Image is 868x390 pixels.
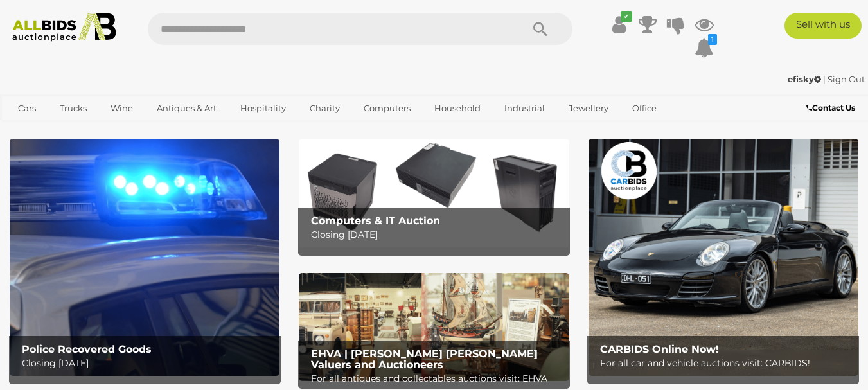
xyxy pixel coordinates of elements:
[610,13,629,36] a: ✔
[311,371,563,387] p: For all antiques and collectables auctions visit: EHVA
[600,355,853,371] p: For all car and vehicle auctions visit: CARBIDS!
[621,11,632,22] i: ✔
[788,74,823,84] a: efisky
[10,98,44,119] a: Cars
[624,98,665,119] a: Office
[299,139,569,247] img: Computers & IT Auction
[301,98,348,119] a: Charity
[708,34,717,45] i: 1
[784,13,862,39] a: Sell with us
[560,98,617,119] a: Jewellery
[60,119,168,140] a: [GEOGRAPHIC_DATA]
[806,101,858,115] a: Contact Us
[828,74,865,84] a: Sign Out
[589,139,858,375] img: CARBIDS Online Now!
[10,139,279,375] img: Police Recovered Goods
[806,103,855,112] b: Contact Us
[508,13,572,45] button: Search
[10,139,279,375] a: Police Recovered Goods Police Recovered Goods Closing [DATE]
[10,119,53,140] a: Sports
[788,74,821,84] strong: efisky
[232,98,294,119] a: Hospitality
[355,98,419,119] a: Computers
[426,98,489,119] a: Household
[589,139,858,375] a: CARBIDS Online Now! CARBIDS Online Now! For all car and vehicle auctions visit: CARBIDS!
[600,343,719,355] b: CARBIDS Online Now!
[22,355,274,371] p: Closing [DATE]
[823,74,826,84] span: |
[6,13,122,42] img: Allbids.com.au
[311,348,538,371] b: EHVA | [PERSON_NAME] [PERSON_NAME] Valuers and Auctioneers
[496,98,553,119] a: Industrial
[102,98,141,119] a: Wine
[311,215,440,227] b: Computers & IT Auction
[299,273,569,381] img: EHVA | Evans Hastings Valuers and Auctioneers
[22,343,152,355] b: Police Recovered Goods
[299,139,569,247] a: Computers & IT Auction Computers & IT Auction Closing [DATE]
[148,98,225,119] a: Antiques & Art
[51,98,95,119] a: Trucks
[299,273,569,381] a: EHVA | Evans Hastings Valuers and Auctioneers EHVA | [PERSON_NAME] [PERSON_NAME] Valuers and Auct...
[695,36,714,59] a: 1
[311,227,563,243] p: Closing [DATE]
